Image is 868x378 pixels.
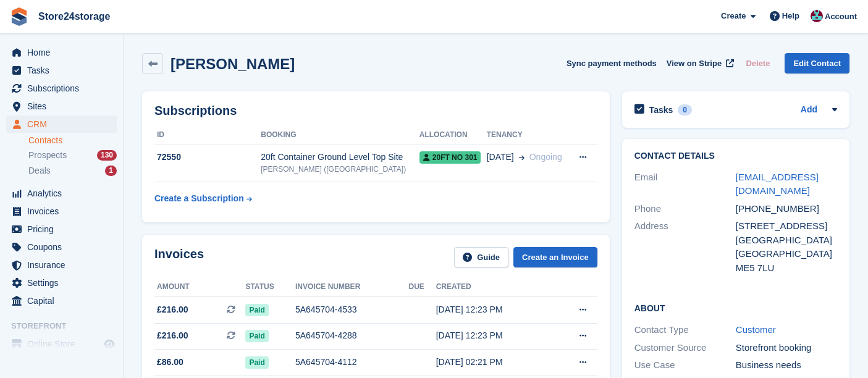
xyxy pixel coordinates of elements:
[33,6,116,27] a: Store24storage
[6,238,117,256] a: menu
[6,80,117,97] a: menu
[513,247,597,267] a: Create an Invoice
[295,356,409,369] div: 5A645704-4112
[27,62,101,79] span: Tasks
[634,358,736,372] div: Use Case
[261,151,419,164] div: 20ft Container Ground Level Top Site
[6,62,117,79] a: menu
[634,323,736,337] div: Contact Type
[10,7,28,26] img: stora-icon-8386f47178a22dfd0bd8f6a31ec36ba5ce8667c1dd55bd0f319d3a0aa187defe.svg
[157,356,183,369] span: £86.00
[678,104,692,115] div: 0
[157,329,188,342] span: £216.00
[634,170,736,198] div: Email
[261,125,419,145] th: Booking
[28,149,67,161] span: Prospects
[295,329,409,342] div: 5A645704-4288
[6,98,117,115] a: menu
[171,56,295,72] h2: [PERSON_NAME]
[6,335,117,353] a: menu
[6,44,117,61] a: menu
[782,10,799,22] span: Help
[529,152,562,162] span: Ongoing
[6,256,117,274] a: menu
[736,261,837,275] div: ME5 7LU
[667,57,722,70] span: View on Stripe
[27,44,101,61] span: Home
[436,303,552,316] div: [DATE] 12:23 PM
[28,135,117,146] a: Contacts
[736,219,837,233] div: [STREET_ADDRESS]
[736,341,837,355] div: Storefront booking
[27,335,101,353] span: Online Store
[634,202,736,216] div: Phone
[436,277,552,297] th: Created
[245,304,268,316] span: Paid
[436,329,552,342] div: [DATE] 12:23 PM
[27,185,101,202] span: Analytics
[662,53,736,73] a: View on Stripe
[785,53,849,73] a: Edit Contact
[634,301,837,314] h2: About
[97,150,117,161] div: 130
[721,10,746,22] span: Create
[27,115,101,133] span: CRM
[27,274,101,292] span: Settings
[154,187,252,210] a: Create a Subscription
[154,192,244,205] div: Create a Subscription
[28,164,117,177] a: Deals 1
[487,151,514,164] span: [DATE]
[154,125,261,145] th: ID
[261,164,419,175] div: [PERSON_NAME] ([GEOGRAPHIC_DATA])
[27,256,101,274] span: Insurance
[27,238,101,256] span: Coupons
[825,10,857,23] span: Account
[634,341,736,355] div: Customer Source
[736,247,837,261] div: [GEOGRAPHIC_DATA]
[102,337,117,351] a: Preview store
[736,324,776,335] a: Customer
[27,98,101,115] span: Sites
[27,80,101,97] span: Subscriptions
[741,53,775,73] button: Delete
[105,166,117,176] div: 1
[245,277,295,297] th: Status
[6,115,117,133] a: menu
[245,330,268,342] span: Paid
[245,356,268,369] span: Paid
[736,233,837,248] div: [GEOGRAPHIC_DATA]
[154,277,245,297] th: Amount
[801,103,817,117] a: Add
[811,10,823,22] img: George
[154,104,597,118] h2: Subscriptions
[6,185,117,202] a: menu
[27,220,101,238] span: Pricing
[419,125,487,145] th: Allocation
[436,356,552,369] div: [DATE] 02:21 PM
[154,247,204,267] h2: Invoices
[736,202,837,216] div: [PHONE_NUMBER]
[27,203,101,220] span: Invoices
[736,172,819,196] a: [EMAIL_ADDRESS][DOMAIN_NAME]
[6,274,117,292] a: menu
[11,320,123,332] span: Storefront
[6,220,117,238] a: menu
[295,277,409,297] th: Invoice number
[487,125,569,145] th: Tenancy
[567,53,657,73] button: Sync payment methods
[454,247,508,267] a: Guide
[409,277,436,297] th: Due
[419,151,481,164] span: 20ft No 301
[295,303,409,316] div: 5A645704-4533
[27,292,101,309] span: Capital
[28,149,117,162] a: Prospects 130
[6,203,117,220] a: menu
[634,219,736,275] div: Address
[157,303,188,316] span: £216.00
[634,151,837,161] h2: Contact Details
[28,165,51,177] span: Deals
[6,292,117,309] a: menu
[649,104,673,115] h2: Tasks
[736,358,837,372] div: Business needs
[154,151,261,164] div: 72550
